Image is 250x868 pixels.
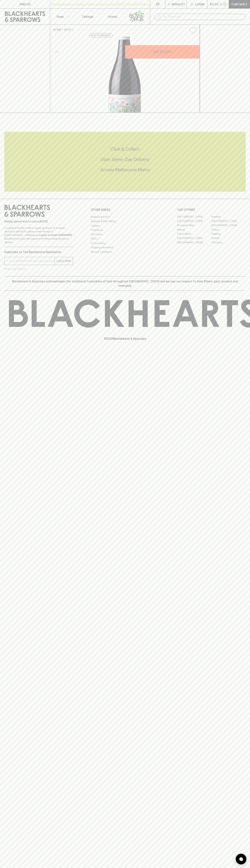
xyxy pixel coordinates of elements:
[231,2,247,6] p: Checkout
[91,232,159,236] a: Gift Cards
[4,250,73,254] p: Subscribe to The Blackhearts Newsletter
[4,156,246,162] h5: Uber Same-Day Delivery
[4,220,73,223] p: Sibling owned and run since [DATE]
[210,2,218,6] p: $0.00
[177,228,211,232] a: Elwood
[177,232,211,236] a: Fitzroy North
[211,215,246,219] a: Braddon
[19,2,31,6] p: FIND US
[89,33,113,38] button: Add to wishlist
[75,9,100,24] a: Tastings
[55,257,73,265] button: SUBSCRIBE
[177,240,211,245] a: [GEOGRAPHIC_DATA]
[172,2,185,6] p: Wishlist
[64,28,72,31] a: SHOP
[91,241,159,245] a: Privacy Policy
[177,236,211,240] a: [GEOGRAPHIC_DATA]
[56,259,71,263] p: SUBSCRIBE
[82,14,93,19] p: Tastings
[39,234,72,236] strong: Liquor License #32064953
[188,26,198,35] button: Add to wishlist
[195,2,204,6] p: Login
[91,215,159,219] a: Bottle Drop FAQ's
[91,219,159,223] a: Business & Bulk Gifting
[163,14,243,20] input: Try "Pinot noir"
[177,208,246,212] p: OUR STORES
[4,226,73,244] p: It is against the law to sell or supply alcohol to, or to obtain alcohol on behalf of a person un...
[50,9,75,24] button: Shop
[91,245,159,250] a: Shipping Information
[4,167,246,173] h5: Across Melbourne Metro
[91,223,159,228] a: Careers
[211,236,246,240] a: Prahran
[211,223,246,228] a: [GEOGRAPHIC_DATA]
[211,232,246,236] a: Geelong
[211,228,246,232] a: Fitzroy
[153,50,172,54] p: ADD TO CART
[177,223,211,228] a: Brunswick West
[56,14,64,19] p: Shop
[224,3,226,5] p: 0
[211,240,246,245] a: Thornbury
[7,279,243,288] p: Blackhearts & Sparrows acknowledges the traditional Custodians of land throughout [GEOGRAPHIC_DAT...
[177,215,211,219] a: [GEOGRAPHIC_DATA]
[50,37,200,113] img: 40528.png
[91,237,159,241] a: FAQ's
[125,45,200,59] button: ADD TO CART
[7,258,55,264] input: e.g. jane@blackheartsandsparrows.com.au
[91,208,159,212] p: OTHER AREAS
[108,14,117,19] p: Stores
[4,132,246,192] div: Call to action block
[177,219,211,223] a: [GEOGRAPHIC_DATA]
[53,28,61,31] a: HOME
[239,857,243,861] img: bubble-icon
[91,250,159,254] a: Terms & Conditions
[211,219,246,223] a: [GEOGRAPHIC_DATA]
[100,9,125,24] a: Stores
[91,228,159,232] a: Contact Us
[4,267,73,271] p: We will never spam you
[4,146,246,152] h5: Click & Collect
